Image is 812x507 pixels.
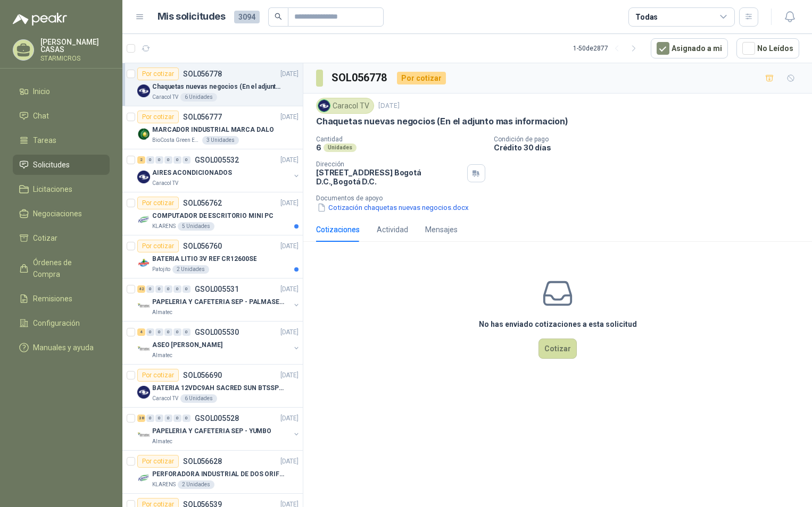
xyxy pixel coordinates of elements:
[195,415,239,422] p: GSOL005528
[152,93,178,102] p: Caracol TV
[152,211,274,221] p: COMPUTADOR DE ESCRITORIO MINI PC
[494,143,808,152] p: Crédito 30 días
[33,134,56,146] span: Tareas
[316,98,374,114] div: Caracol TV
[183,242,222,250] p: SOL056760
[13,106,110,126] a: Chat
[280,327,299,337] p: [DATE]
[137,240,179,252] div: Por cotizar
[425,224,458,235] div: Mensajes
[33,110,49,122] span: Chat
[137,328,145,336] div: 4
[137,343,150,356] img: Company Logo
[195,285,239,293] p: GSOL005531
[316,168,463,186] p: [STREET_ADDRESS] Bogotá D.C. , Bogotá D.C.
[183,458,222,465] p: SOL056628
[180,93,217,102] div: 6 Unidades
[538,339,577,359] button: Cotizar
[280,155,299,165] p: [DATE]
[137,415,145,422] div: 38
[137,455,179,468] div: Por cotizar
[183,415,190,422] div: 0
[173,415,181,422] div: 0
[122,106,303,149] a: Por cotizarSOL056777[DATE] Company LogoMARCADOR INDUSTRIAL MARCA DALOBioCosta Green Energy S.A.S3...
[183,285,190,293] div: 0
[318,100,330,112] img: Company Logo
[202,136,239,145] div: 3 Unidades
[122,192,303,235] a: Por cotizarSOL056762[DATE] Company LogoCOMPUTADOR DE ESCRITORIO MINI PCKLARENS5 Unidades
[152,351,172,360] p: Almatec
[183,328,190,336] div: 0
[146,285,154,293] div: 0
[178,222,214,231] div: 5 Unidades
[13,155,110,175] a: Solicitudes
[13,228,110,248] a: Cotizar
[316,136,485,143] p: Cantidad
[195,328,239,336] p: GSOL005530
[152,179,178,188] p: Caracol TV
[280,370,299,381] p: [DATE]
[316,116,568,127] p: Chaquetas nuevas negocios (En el adjunto mas informacion)
[33,232,57,244] span: Cotizar
[152,222,176,231] p: KLARENS
[152,125,274,135] p: MARCADOR INDUSTRIAL MARCA DALO
[152,254,256,264] p: BATERIA LITIO 3V REF CR12600SE
[280,457,299,467] p: [DATE]
[13,13,67,26] img: Logo peakr
[180,394,217,403] div: 6 Unidades
[33,257,100,280] span: Órdenes de Compra
[164,285,172,293] div: 0
[137,156,145,164] div: 2
[479,318,637,330] h3: No has enviado cotizaciones a esta solicitud
[13,130,110,150] a: Tareas
[280,241,299,251] p: [DATE]
[494,136,808,143] p: Condición de pago
[316,195,808,202] p: Documentos de apoyo
[137,326,301,360] a: 4 0 0 0 0 0 GSOL005530[DATE] Company LogoASEO [PERSON_NAME]Almatec
[195,156,239,164] p: GSOL005532
[122,63,303,106] a: Por cotizarSOL056778[DATE] Company LogoChaquetas nuevas negocios (En el adjunto mas informacion)C...
[178,480,214,489] div: 2 Unidades
[13,252,110,284] a: Órdenes de Compra
[33,342,94,353] span: Manuales y ayuda
[13,289,110,309] a: Remisiones
[651,38,728,58] button: Asignado a mi
[275,13,282,20] span: search
[280,198,299,208] p: [DATE]
[164,328,172,336] div: 0
[183,156,190,164] div: 0
[280,413,299,424] p: [DATE]
[152,308,172,317] p: Almatec
[137,111,179,123] div: Por cotizar
[137,214,150,226] img: Company Logo
[173,285,181,293] div: 0
[316,143,321,152] p: 6
[158,9,226,24] h1: Mis solicitudes
[122,365,303,408] a: Por cotizarSOL056690[DATE] Company LogoBATERIA 12VDC9AH SACRED SUN BTSSP12-9HRCaracol TV6 Unidades
[164,156,172,164] div: 0
[152,136,200,145] p: BioCosta Green Energy S.A.S
[40,38,110,53] p: [PERSON_NAME] CASAS
[183,70,222,78] p: SOL056778
[173,328,181,336] div: 0
[137,84,150,97] img: Company Logo
[33,317,80,329] span: Configuración
[137,128,150,140] img: Company Logo
[152,340,222,350] p: ASEO [PERSON_NAME]
[280,112,299,122] p: [DATE]
[234,11,260,23] span: 3094
[155,285,163,293] div: 0
[155,156,163,164] div: 0
[172,265,209,274] div: 2 Unidades
[280,69,299,79] p: [DATE]
[152,394,178,403] p: Caracol TV
[152,168,232,178] p: AIRES ACONDICIONADOS
[137,283,301,317] a: 42 0 0 0 0 0 GSOL005531[DATE] Company LogoPAPELERIA Y CAFETERIA SEP - PALMASECAAlmatec
[152,82,285,92] p: Chaquetas nuevas negocios (En el adjunto mas informacion)
[137,369,179,382] div: Por cotizar
[33,86,50,97] span: Inicio
[13,204,110,224] a: Negociaciones
[164,415,172,422] div: 0
[152,265,170,274] p: Patojito
[137,300,150,312] img: Company Logo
